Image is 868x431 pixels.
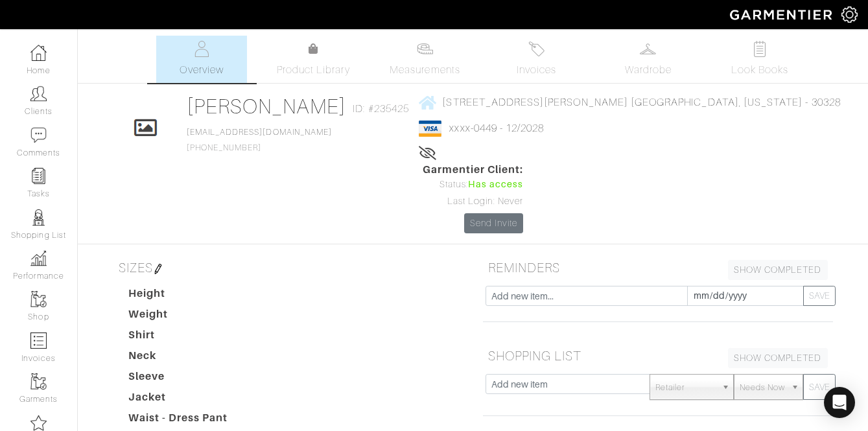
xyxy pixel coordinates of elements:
img: todo-9ac3debb85659649dc8f770b8b6100bb5dab4b48dedcbae339e5042a72dfd3cc.svg [751,41,768,57]
img: orders-27d20c2124de7fd6de4e0e44c1d41de31381a507db9b33961299e4e07d508b8c.svg [528,41,545,57]
a: Measurements [379,36,471,83]
a: xxxx-0449 - 12/2028 [449,122,544,134]
img: visa-934b35602734be37eb7d5d7e5dbcd2044c359bf20a24dc3361ca3fa54326a8a7.png [419,121,441,137]
dt: Height [119,286,266,307]
input: Add new item [486,374,651,394]
span: Overview [180,62,223,78]
button: SAVE [803,286,836,306]
dt: Neck [119,348,266,369]
div: Status: [423,178,524,192]
a: Send Invite [464,213,524,233]
img: companies-icon-14a0f246c7e91f24465de634b560f0151b0cc5c9ce11af5fac52e6d7d6371812.png [30,415,47,431]
img: garments-icon-b7da505a4dc4fd61783c78ac3ca0ef83fa9d6f193b1c9dc38574b1d14d53ca28.png [30,373,47,390]
img: measurements-466bbee1fd09ba9460f595b01e5d73f9e2bff037440d3c8f018324cb6cdf7a4a.svg [417,41,433,57]
img: graph-8b7af3c665d003b59727f371ae50e7771705bf0c487971e6e97d053d13c5068d.png [30,250,47,266]
h5: SHOPPING LIST [483,343,833,369]
a: [PERSON_NAME] [187,95,347,118]
span: ID: #235425 [353,101,409,117]
div: Last Login: Never [423,194,524,209]
span: [PHONE_NUMBER] [187,128,332,152]
a: [EMAIL_ADDRESS][DOMAIN_NAME] [187,128,332,137]
a: Product Library [268,41,358,78]
img: wardrobe-487a4870c1b7c33e795ec22d11cfc2ed9d08956e64fb3008fe2437562e282088.svg [640,41,656,57]
span: Has access [468,178,524,192]
span: Look Books [731,62,789,78]
dt: Sleeve [119,369,266,390]
img: garments-icon-b7da505a4dc4fd61783c78ac3ca0ef83fa9d6f193b1c9dc38574b1d14d53ca28.png [30,291,47,307]
dt: Shirt [119,327,266,348]
img: pen-cf24a1663064a2ec1b9c1bd2387e9de7a2fa800b781884d57f21acf72779bad2.png [153,264,163,274]
img: comment-icon-a0a6a9ef722e966f86d9cbdc48e553b5cf19dbc54f86b18d962a5391bc8f6eb6.png [30,127,47,143]
span: Measurements [390,62,460,78]
dt: Waist - Dress Pant [119,410,266,431]
img: stylists-icon-eb353228a002819b7ec25b43dbf5f0378dd9e0616d9560372ff212230b889e62.png [30,209,47,226]
span: Retailer [655,375,716,401]
dt: Jacket [119,390,266,410]
img: basicinfo-40fd8af6dae0f16599ec9e87c0ef1c0a1fdea2edbe929e3d69a839185d80c458.svg [194,41,210,57]
button: SAVE [803,374,836,400]
input: Add new item... [486,286,688,306]
h5: REMINDERS [483,255,833,281]
span: Needs Now [740,375,785,401]
span: Wardrobe [625,62,672,78]
a: SHOW COMPLETED [728,260,828,280]
h5: SIZES [113,255,463,281]
img: orders-icon-0abe47150d42831381b5fb84f609e132dff9fe21cb692f30cb5eec754e2cba89.png [30,332,47,349]
span: Garmentier Client: [423,162,524,178]
img: dashboard-icon-dbcd8f5a0b271acd01030246c82b418ddd0df26cd7fceb0bd07c9910d44c42f6.png [30,45,47,61]
span: Invoices [517,62,556,78]
img: reminder-icon-8004d30b9f0a5d33ae49ab947aed9ed385cf756f9e5892f1edd6e32f2345188e.png [30,168,47,184]
a: Invoices [491,36,582,83]
a: Wardrobe [603,36,694,83]
img: clients-icon-6bae9207a08558b7cb47a8932f037763ab4055f8c8b6bfacd5dc20c3e0201464.png [30,86,47,102]
div: Open Intercom Messenger [824,387,855,418]
a: [STREET_ADDRESS][PERSON_NAME] [GEOGRAPHIC_DATA], [US_STATE] - 30328 [419,94,840,110]
span: Product Library [277,62,350,78]
img: garmentier-logo-header-white-b43fb05a5012e4ada735d5af1a66efaba907eab6374d6393d1fbf88cb4ef424d.png [723,3,841,26]
span: [STREET_ADDRESS][PERSON_NAME] [GEOGRAPHIC_DATA], [US_STATE] - 30328 [442,97,840,108]
dt: Weight [119,307,266,327]
img: gear-icon-white-bd11855cb880d31180b6d7d6211b90ccbf57a29d726f0c71d8c61bd08dd39cc2.png [841,6,858,23]
a: Look Books [714,36,805,83]
a: Overview [156,36,247,83]
a: SHOW COMPLETED [728,348,828,368]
